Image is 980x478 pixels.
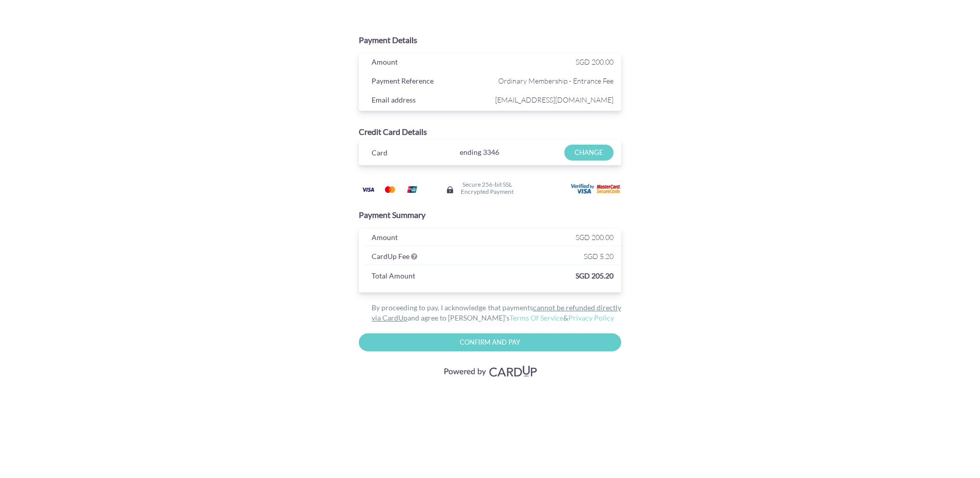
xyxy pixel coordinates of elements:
div: Credit Card Details [359,126,621,138]
a: Privacy Policy [568,313,614,322]
div: Card [364,146,428,162]
span: [EMAIL_ADDRESS][DOMAIN_NAME] [493,93,614,106]
span: ending [460,145,481,160]
u: cannot be refunded directly via CardUp [372,303,621,322]
div: Email address [364,93,493,109]
span: SGD 200.00 [576,233,614,242]
img: Visa, Mastercard [439,362,541,381]
div: Amount [364,231,493,246]
span: Ordinary Membership - Entrance Fee [493,74,614,87]
input: CHANGE [564,145,613,161]
div: By proceeding to pay, I acknowledge that payments and agree to [PERSON_NAME]’s & [359,303,621,323]
span: 3346 [483,148,499,156]
img: Visa [358,183,378,196]
a: Terms Of Service [509,313,563,322]
img: User card [571,184,622,195]
div: Payment Details [359,34,621,46]
div: CardUp Fee [364,250,493,265]
div: Total Amount [364,269,450,285]
img: Union Pay [402,183,422,196]
h6: Secure 256-bit SSL Encrypted Payment [461,181,514,194]
div: SGD 205.20 [450,269,621,285]
input: Confirm and Pay [359,333,621,351]
div: Amount [364,55,493,71]
img: Mastercard [380,183,400,196]
div: Payment Reference [364,74,493,90]
div: Payment Summary [359,209,621,221]
div: SGD 5.20 [493,250,621,265]
img: Secure lock [446,186,454,194]
span: SGD 200.00 [576,57,614,66]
